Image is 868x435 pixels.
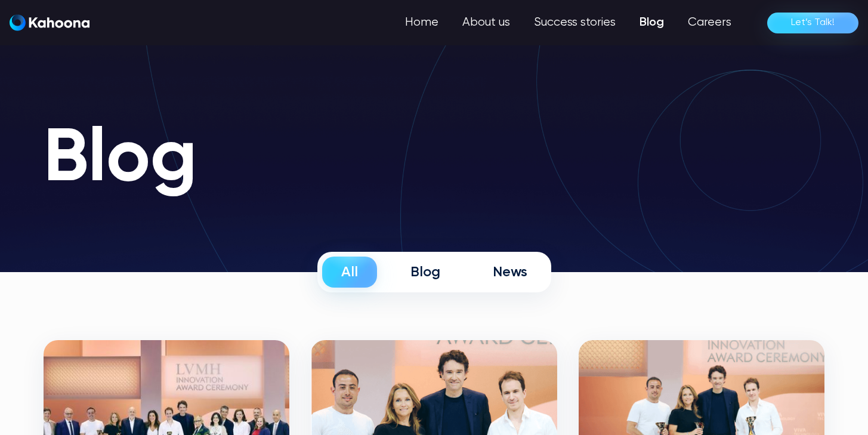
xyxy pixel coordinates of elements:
div: News [493,263,527,281]
div: Let’s Talk! [791,13,835,32]
a: home [10,14,89,32]
a: Let’s Talk! [767,13,858,33]
a: Home [393,11,450,35]
a: Careers [676,11,743,35]
div: All [341,263,358,281]
a: Success stories [522,11,628,35]
img: Kahoona logo white [10,14,89,31]
a: About us [450,11,522,35]
h1: Blog [44,119,825,200]
div: Blog [410,263,440,281]
a: Blog [628,11,676,35]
